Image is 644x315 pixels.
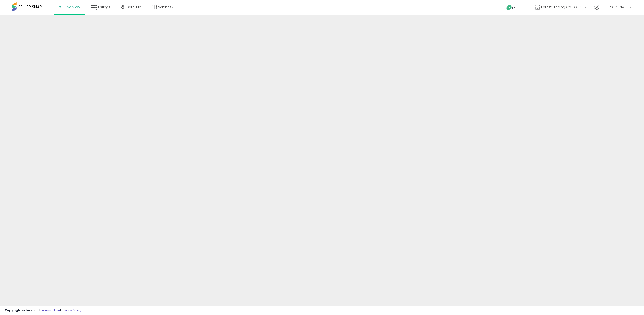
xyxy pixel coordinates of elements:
span: DataHub [126,5,141,9]
a: Hi [PERSON_NAME] [594,5,632,15]
span: Hi [PERSON_NAME] [600,5,629,9]
i: Get Help [506,5,512,11]
span: Forest Trading Co. [GEOGRAPHIC_DATA] [541,5,583,9]
span: Listings [98,5,110,9]
span: Overview [65,5,80,9]
span: Help [512,6,518,10]
a: Help [503,1,528,15]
